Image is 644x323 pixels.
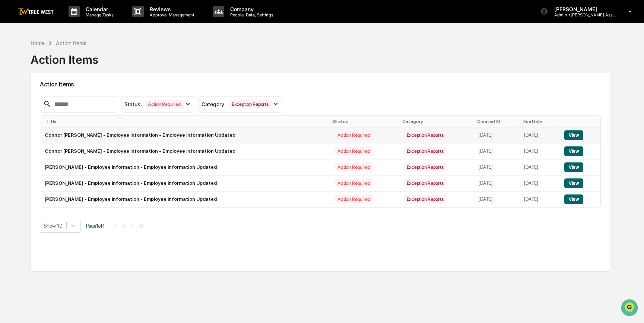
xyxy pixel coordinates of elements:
span: Page 1 of 1 [86,223,105,229]
div: 🗄️ [54,95,60,101]
div: Action Required [335,163,373,171]
p: [PERSON_NAME] [548,6,618,12]
button: View [564,146,583,156]
img: 1746055101610-c473b297-6a78-478c-a979-82029cc54cd1 [7,57,21,70]
p: Manage Tasks [80,12,117,18]
div: Status [333,119,396,124]
td: [DATE] [520,127,560,143]
td: [DATE] [520,175,560,191]
img: logo [18,8,54,15]
div: Category [402,119,472,124]
div: Action Required [335,179,373,187]
div: Exception Reports [229,100,272,108]
a: 🔎Data Lookup [4,105,50,118]
div: Start new chat [25,57,122,64]
a: View [564,148,583,154]
button: >| [137,222,146,229]
td: Connor [PERSON_NAME] - Employee Information - Employee Information Updated [40,127,330,143]
button: View [564,162,583,172]
div: Action Required [335,147,373,155]
p: Reviews [144,6,198,12]
a: View [564,196,583,202]
button: < [120,222,127,229]
a: View [564,132,583,138]
span: Category : [202,101,226,107]
td: [DATE] [474,127,520,143]
div: Action Items [31,47,98,66]
p: Admin • [PERSON_NAME] Asset Management [548,12,618,18]
p: Company [224,6,277,12]
div: Due Date [523,119,557,124]
div: Exception Reports [404,147,447,155]
td: [DATE] [474,191,520,207]
div: Title [46,119,327,124]
span: Data Lookup [15,108,47,115]
p: People, Data, Settings [224,12,277,18]
td: [PERSON_NAME] - Employee Information - Employee Information Updated [40,175,330,191]
span: Preclearance [15,94,48,101]
div: Action Items [56,40,86,46]
div: Exception Reports [404,195,447,203]
div: Exception Reports [404,163,447,171]
a: 🖐️Preclearance [4,91,51,104]
div: Action Required [145,100,183,108]
span: Status : [124,101,142,107]
p: How can we help? [7,16,136,28]
span: Pylon [74,126,90,132]
a: Powered byPylon [53,126,90,132]
button: View [564,178,583,188]
button: > [129,222,136,229]
td: [DATE] [520,191,560,207]
div: Created At [477,119,517,124]
button: |< [110,222,119,229]
a: View [564,164,583,170]
td: [DATE] [520,159,560,175]
div: Action Required [335,131,373,139]
button: Start new chat [127,59,136,68]
td: [PERSON_NAME] - Employee Information - Employee Information Updated [40,159,330,175]
div: Home [31,40,45,46]
div: 🖐️ [7,95,13,101]
div: Action Required [335,195,373,203]
td: [DATE] [474,159,520,175]
div: Exception Reports [404,131,447,139]
a: View [564,180,583,186]
button: View [564,194,583,204]
div: Exception Reports [404,179,447,187]
p: Calendar [80,6,117,12]
iframe: Open customer support [620,298,640,319]
td: [DATE] [474,175,520,191]
span: Attestations [61,94,92,101]
td: [PERSON_NAME] - Employee Information - Employee Information Updated [40,191,330,207]
p: Approval Management [144,12,198,18]
td: Connor [PERSON_NAME] - Employee Information - Employee Information Updated [40,143,330,159]
a: 🗄️Attestations [51,91,95,104]
div: 🔎 [7,109,13,115]
div: We're available if you need us! [25,64,94,70]
td: [DATE] [520,143,560,159]
button: View [564,130,583,140]
td: [DATE] [474,143,520,159]
h2: Action Items [40,81,601,88]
